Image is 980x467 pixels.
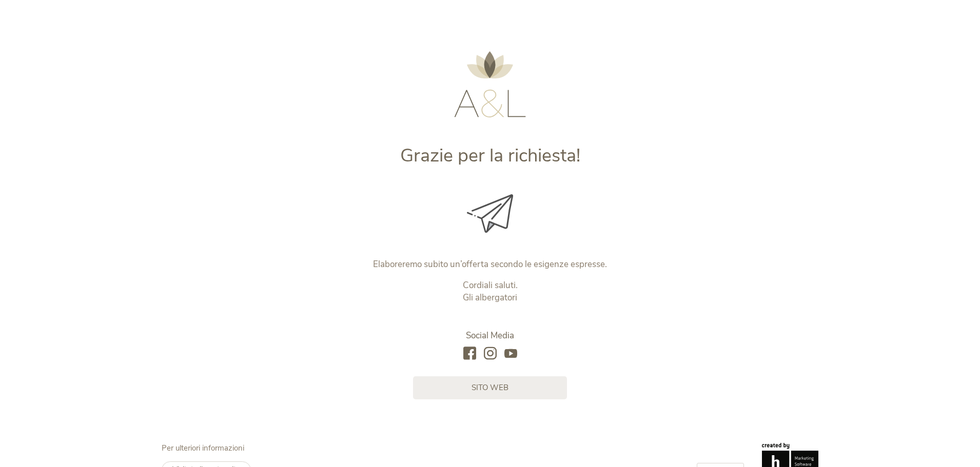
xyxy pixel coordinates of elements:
[276,279,704,304] p: Cordiali saluti. Gli albergatori
[504,347,517,361] a: youtube
[463,347,476,361] a: facebook
[276,258,704,271] p: Elaboreremo subito un’offerta secondo le esigenze espresse.
[484,347,497,361] a: instagram
[162,443,244,453] span: Per ulteriori informazioni
[400,143,580,168] span: Grazie per la richiesta!
[466,330,514,341] span: Social Media
[413,376,567,399] a: sito web
[454,51,526,117] img: AMONTI & LUNARIS Wellnessresort
[472,382,508,393] span: sito web
[467,194,513,233] img: Grazie per la richiesta!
